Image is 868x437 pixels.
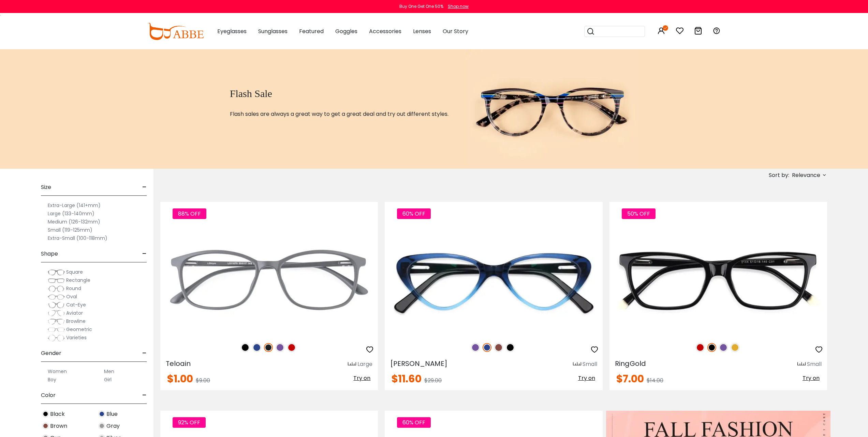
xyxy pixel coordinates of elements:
span: Lenses [413,27,431,35]
img: Blue [252,343,261,352]
label: Girl [104,375,112,384]
img: size ruler [573,362,581,367]
img: Purple [276,343,284,352]
img: Red [287,343,296,352]
img: Varieties.png [48,334,65,342]
img: Black RingGold - Acetate ,Universal Bridge Fit [609,227,827,336]
label: Boy [48,375,56,384]
img: Black [707,343,716,352]
span: Try on [578,374,595,382]
img: Browline.png [48,318,65,325]
span: RingGold [615,359,646,368]
img: Oval.png [48,293,65,300]
span: - [142,179,147,195]
span: 88% OFF [173,208,206,219]
span: $14.00 [647,377,663,384]
div: Buy One Get One 50% [399,3,443,10]
button: Try on [351,374,372,383]
label: Large (133-140mm) [48,209,94,218]
img: Aviator.png [48,310,65,317]
img: Black [42,411,49,417]
span: 50% OFF [622,208,656,219]
span: - [142,387,147,404]
span: Eyeglasses [217,27,247,35]
span: 60% OFF [397,208,431,219]
img: Geometric.png [48,326,65,333]
span: Sunglasses [258,27,288,35]
span: Varieties [66,334,87,341]
img: Gray [99,423,105,429]
span: Square [66,269,83,275]
label: Women [48,367,67,375]
span: Color [41,387,56,404]
img: Purple [471,343,480,352]
span: Geometric [66,326,92,333]
span: Aviator [66,310,83,316]
span: - [142,246,147,262]
span: $29.00 [424,377,442,384]
span: $7.00 [616,371,644,386]
div: Large [357,360,372,368]
span: 60% OFF [397,417,431,428]
img: Round.png [48,285,65,292]
img: Blue Hannah - Acetate ,Universal Bridge Fit [385,227,602,336]
img: Matte-black Teloain - TR ,Light Weight [160,227,378,336]
span: Try on [803,374,820,382]
span: Teloain [166,359,191,368]
img: size ruler [797,362,806,367]
img: flash sale [466,49,639,169]
img: Blue [483,343,491,352]
img: Matte Black [264,343,273,352]
img: Blue [99,411,105,417]
span: Cat-Eye [66,301,86,308]
img: abbeglasses.com [148,23,204,40]
span: Browline [66,318,86,325]
span: $9.00 [196,377,210,384]
label: Extra-Large (141+mm) [48,201,101,209]
span: Gray [106,422,120,430]
span: Featured [299,27,324,35]
label: Extra-Small (100-118mm) [48,234,107,242]
div: Small [807,360,822,368]
span: $11.60 [392,371,422,386]
span: Brown [50,422,67,430]
img: Yellow [731,343,739,352]
span: Our Story [443,27,468,35]
span: Blue [106,410,118,418]
span: Accessories [369,27,401,35]
span: - [142,345,147,361]
span: Relevance [792,169,820,181]
img: Black [241,343,250,352]
span: Black [50,410,65,418]
span: Round [66,285,81,292]
img: Purple [719,343,728,352]
label: Small (119-125mm) [48,226,92,234]
div: Shop now [448,3,469,10]
h1: Flash Sale [230,87,448,100]
button: Try on [800,374,822,383]
span: Shape [41,246,58,262]
img: Square.png [48,269,65,276]
img: Brown [42,423,49,429]
button: Try on [576,374,597,383]
img: Brown [494,343,503,352]
span: Sort by: [769,171,789,179]
img: Black [506,343,515,352]
span: $1.00 [167,371,193,386]
img: Rectangle.png [48,277,65,284]
label: Medium (126-132mm) [48,218,100,226]
p: Flash sales are always a great way to get a great deal and try out different styles. [230,110,448,118]
span: Gender [41,345,61,361]
span: Oval [66,293,77,300]
span: Try on [353,374,370,382]
img: Cat-Eye.png [48,302,65,309]
span: Goggles [335,27,357,35]
span: Rectangle [66,277,90,284]
a: Shop now [444,3,469,9]
div: Small [583,360,597,368]
img: Red [696,343,705,352]
span: [PERSON_NAME] [390,359,447,368]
